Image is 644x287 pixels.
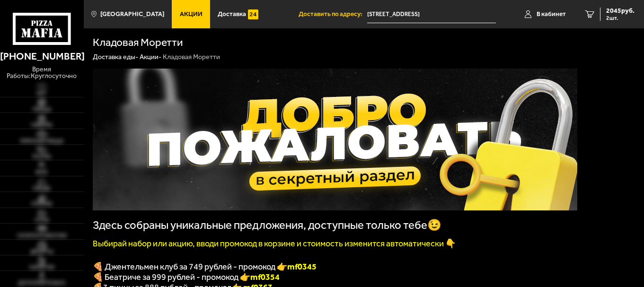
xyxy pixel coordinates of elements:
[606,8,635,14] span: 2045 руб.
[163,53,220,61] div: Кладовая Моретти
[606,15,635,21] span: 2 шт.
[140,53,161,61] a: Акции-
[93,69,577,210] img: 1024x1024
[250,272,280,282] b: mf0354
[248,9,258,19] img: 15daf4d41897b9f0e9f617042186c801.svg
[367,6,496,23] input: Ваш адрес доставки
[537,11,566,17] span: В кабинет
[218,11,246,17] span: Доставка
[93,261,317,272] span: 🍕 Джентельмен клуб за 749 рублей - промокод 👉
[93,272,280,282] span: 🍕 Беатриче за 999 рублей - промокод 👉
[180,11,203,17] span: Акции
[100,11,164,17] span: [GEOGRAPHIC_DATA]
[93,37,183,48] h1: Кладовая Моретти
[299,11,367,17] span: Доставить по адресу:
[93,218,441,232] span: Здесь собраны уникальные предложения, доступные только тебе😉
[93,53,138,61] a: Доставка еды-
[287,261,317,272] b: mf0345
[93,238,456,249] font: Выбирай набор или акцию, вводи промокод в корзине и стоимость изменится автоматически 👇
[367,6,496,23] span: Санкт-Петербург, улица Композиторов, 29к1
